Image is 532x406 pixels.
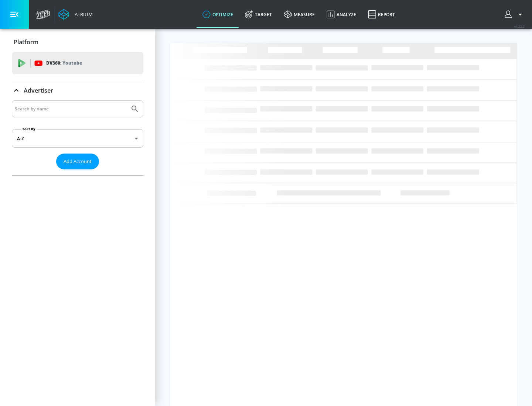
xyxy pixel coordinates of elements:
[72,11,93,18] div: Atrium
[21,127,37,131] label: Sort By
[239,1,278,28] a: Target
[64,157,92,166] span: Add Account
[514,24,525,28] span: v 4.22.2
[12,32,143,52] div: Platform
[12,169,143,175] nav: list of Advertiser
[321,1,362,28] a: Analyze
[46,59,82,67] p: DV360:
[12,129,143,148] div: A-Z
[197,1,239,28] a: optimize
[62,59,82,67] p: Youtube
[24,86,53,94] p: Advertiser
[58,9,93,20] a: Atrium
[12,80,143,101] div: Advertiser
[14,38,38,46] p: Platform
[12,52,143,74] div: DV360: Youtube
[12,100,143,175] div: Advertiser
[56,154,99,169] button: Add Account
[15,104,127,114] input: Search by name
[362,1,401,28] a: Report
[278,1,321,28] a: measure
